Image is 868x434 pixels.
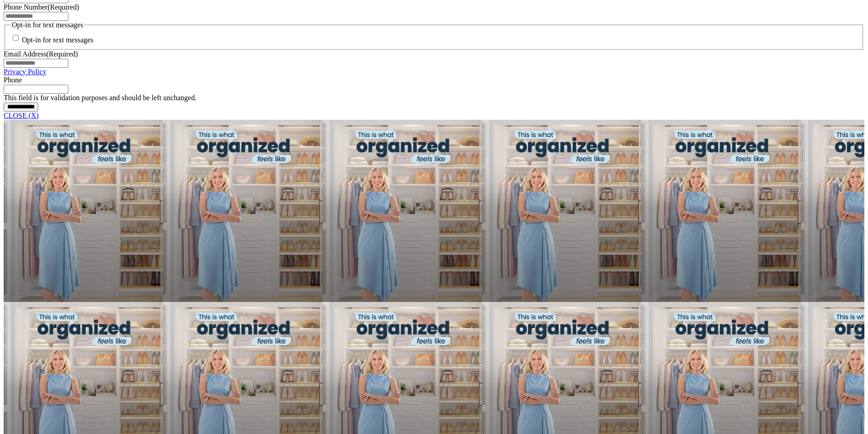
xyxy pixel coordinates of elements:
label: Email Address [4,50,78,58]
label: Opt-in for text messages [22,36,93,44]
label: Phone [4,76,22,84]
span: (Required) [47,3,79,11]
a: CLOSE (X) [4,112,39,119]
span: (Required) [46,50,78,58]
div: This field is for validation purposes and should be left unchanged. [4,94,864,102]
a: Privacy Policy [4,68,46,76]
label: Phone Number [4,3,79,11]
legend: Opt-in for text messages [11,21,84,29]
